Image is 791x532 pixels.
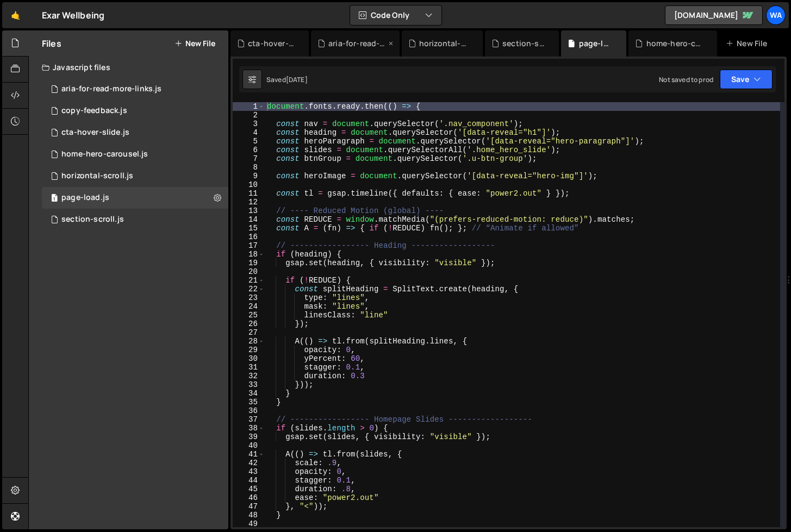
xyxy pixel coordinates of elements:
div: [DATE] [286,75,308,84]
button: New File [175,39,215,48]
div: 45 [233,485,265,493]
div: 11 [233,189,265,198]
div: 2 [233,111,265,120]
div: Javascript files [29,57,228,78]
div: copy-feedback.js [61,106,127,116]
div: 1 [233,102,265,111]
div: cta-hover-slide.js [248,38,296,49]
div: 16122/46370.js [42,78,228,100]
div: 16 [233,233,265,241]
div: aria-for-read-more-links.js [328,38,386,49]
div: 4 [233,128,265,137]
div: 18 [233,250,265,259]
div: 32 [233,372,265,380]
div: 6 [233,146,265,154]
div: 27 [233,328,265,337]
div: horizontal-scroll.js [419,38,470,49]
div: 16122/45071.js [42,165,228,187]
div: 26 [233,320,265,328]
div: page-load.js [579,38,614,49]
div: 23 [233,293,265,302]
div: aria-for-read-more-links.js [61,84,161,94]
div: 3 [233,120,265,128]
div: cta-hover-slide.js [61,128,129,137]
button: Code Only [350,5,441,25]
span: 1 [51,195,58,203]
a: wa [766,5,786,25]
div: 7 [233,154,265,163]
div: 43 [233,467,265,476]
div: 42 [233,459,265,467]
div: 37 [233,415,265,424]
div: Exar Wellbeing [42,9,104,22]
div: 35 [233,398,265,406]
div: 14 [233,215,265,224]
div: 24 [233,302,265,311]
div: 44 [233,476,265,485]
div: 46 [233,493,265,502]
div: 20 [233,267,265,276]
div: 9 [233,172,265,180]
div: 16122/43585.js [42,143,228,165]
div: 25 [233,311,265,320]
div: 10 [233,180,265,189]
div: 22 [233,285,265,293]
div: 48 [233,511,265,520]
h2: Files [42,37,61,49]
div: Not saved to prod [659,75,713,84]
div: section-scroll.js [502,38,546,49]
div: 31 [233,363,265,372]
div: 17 [233,241,265,250]
div: 16122/45954.js [42,209,228,230]
a: 🤙 [2,2,29,28]
div: 21 [233,276,265,285]
div: 28 [233,337,265,346]
a: [DOMAIN_NAME] [665,5,763,25]
div: section-scroll.js [61,215,124,224]
div: home-hero-carousel.js [61,149,148,159]
div: 29 [233,346,265,354]
div: 40 [233,441,265,450]
div: 38 [233,424,265,433]
div: 30 [233,354,265,363]
div: page-load.js [61,193,109,203]
div: 13 [233,206,265,215]
div: 41 [233,450,265,459]
div: 12 [233,198,265,206]
div: 16122/43314.js [42,100,228,122]
div: 15 [233,224,265,233]
div: home-hero-carousel.js [646,38,704,49]
div: Saved [266,75,308,84]
div: New File [726,38,771,49]
div: 49 [233,520,265,528]
div: 16122/44019.js [42,122,228,143]
div: 47 [233,502,265,511]
div: 8 [233,163,265,172]
div: horizontal-scroll.js [61,171,133,181]
div: 5 [233,137,265,146]
button: Save [720,70,773,89]
div: 36 [233,406,265,415]
div: 33 [233,380,265,389]
div: 19 [233,259,265,267]
div: 39 [233,433,265,441]
div: 16122/44105.js [42,187,228,209]
div: 34 [233,389,265,398]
